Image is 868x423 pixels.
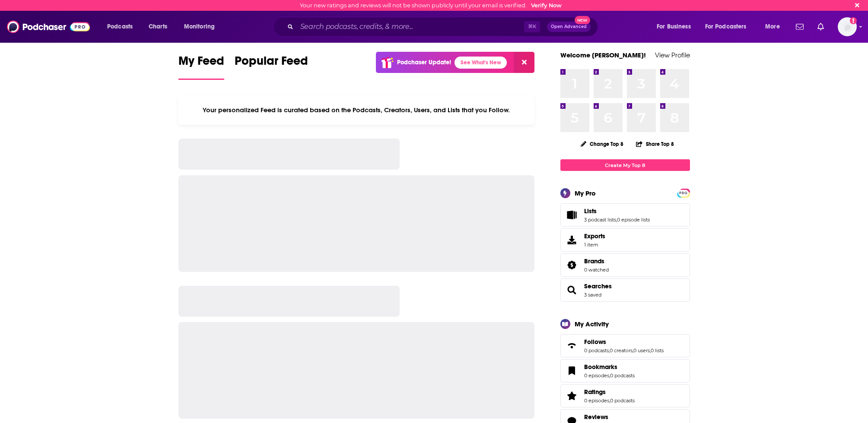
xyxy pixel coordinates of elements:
[584,363,617,371] span: Bookmarks
[551,25,587,29] span: Open Advanced
[563,284,581,296] a: Searches
[850,17,857,24] svg: Email not verified
[178,54,224,80] a: My Feed
[616,217,617,223] span: ,
[678,189,689,196] a: PRO
[281,17,606,37] div: Search podcasts, credits, & more...
[584,207,597,215] span: Lists
[575,189,596,197] div: My Pro
[610,398,635,404] a: 0 podcasts
[531,2,562,9] a: Verify Now
[633,347,633,354] span: ,
[678,190,689,196] span: PRO
[397,59,451,66] p: Podchaser Update!
[584,242,605,248] span: 1 item
[838,17,857,36] span: Logged in as charlottestone
[455,57,507,69] a: See What's New
[584,398,609,404] a: 0 episodes
[584,217,616,223] a: 3 podcast lists
[814,19,827,34] a: Show notifications dropdown
[563,234,581,246] span: Exports
[584,347,609,354] a: 0 podcasts
[101,20,144,34] button: open menu
[575,139,629,149] button: Change Top 8
[563,390,581,402] a: Ratings
[609,372,610,379] span: ,
[651,347,664,354] a: 0 lists
[765,21,780,33] span: More
[699,20,759,34] button: open menu
[297,20,524,34] input: Search podcasts, credits, & more...
[617,217,650,223] a: 0 episode lists
[575,320,609,328] div: My Activity
[560,384,690,407] span: Ratings
[560,228,690,252] a: Exports
[300,2,562,9] div: Your new ratings and reviews will not be shown publicly until your email is verified.
[584,267,609,273] a: 0 watched
[584,413,635,421] a: Reviews
[560,51,646,59] a: Welcome [PERSON_NAME]!
[584,413,608,421] span: Reviews
[838,17,857,36] img: User Profile
[575,16,590,24] span: New
[584,338,664,346] a: Follows
[584,257,609,265] a: Brands
[584,207,650,215] a: Lists
[838,17,857,36] button: Show profile menu
[633,347,650,354] a: 0 users
[584,282,612,290] a: Searches
[547,22,591,32] button: Open AdvancedNew
[610,347,633,354] a: 0 creators
[636,136,674,152] button: Share Top 8
[650,347,651,354] span: ,
[178,54,224,73] span: My Feed
[143,20,172,34] a: Charts
[657,21,691,33] span: For Business
[563,259,581,271] a: Brands
[705,21,747,33] span: For Podcasters
[235,54,308,80] a: Popular Feed
[560,203,690,227] span: Lists
[178,20,226,34] button: open menu
[584,338,606,346] span: Follows
[563,340,581,352] a: Follows
[584,363,635,371] a: Bookmarks
[609,398,610,404] span: ,
[178,95,535,125] div: Your personalized Feed is curated based on the Podcasts, Creators, Users, and Lists that you Follow.
[609,347,610,354] span: ,
[584,257,604,265] span: Brands
[610,372,635,379] a: 0 podcasts
[651,20,702,34] button: open menu
[584,388,635,396] a: Ratings
[184,21,215,33] span: Monitoring
[584,388,606,396] span: Ratings
[107,21,133,33] span: Podcasts
[560,253,690,277] span: Brands
[792,19,807,34] a: Show notifications dropdown
[759,20,791,34] button: open menu
[584,232,605,240] span: Exports
[560,359,690,382] span: Bookmarks
[560,334,690,357] span: Follows
[560,159,690,171] a: Create My Top 8
[149,21,167,33] span: Charts
[560,278,690,302] span: Searches
[235,54,308,73] span: Popular Feed
[563,365,581,377] a: Bookmarks
[584,292,601,298] a: 3 saved
[655,51,690,59] a: View Profile
[524,21,540,32] span: ⌘ K
[584,372,609,379] a: 0 episodes
[7,19,90,35] img: Podchaser - Follow, Share and Rate Podcasts
[563,209,581,221] a: Lists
